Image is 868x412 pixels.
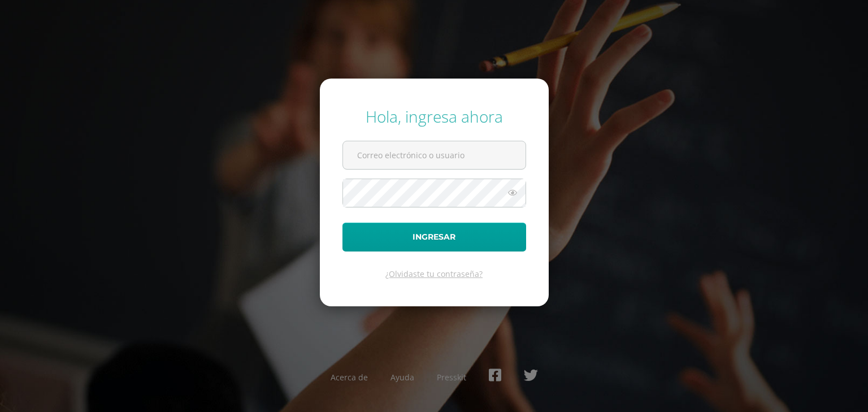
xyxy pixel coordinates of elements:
[390,372,414,383] a: Ayuda
[343,141,526,169] input: Correo electrónico o usuario
[385,268,483,279] a: ¿Olvidaste tu contraseña?
[342,223,526,251] button: Ingresar
[342,106,526,127] div: Hola, ingresa ahora
[331,372,368,383] a: Acerca de
[437,372,466,383] a: Presskit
